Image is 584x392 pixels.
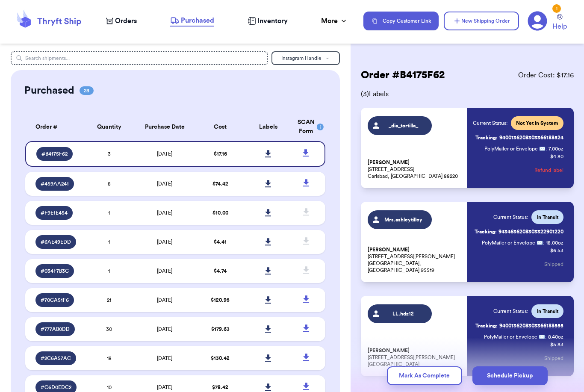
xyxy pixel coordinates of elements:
[546,145,547,152] span: :
[257,16,288,26] span: Inventory
[516,120,558,127] span: Not Yet in System
[107,356,112,361] span: 18
[214,151,227,156] span: $ 17.16
[552,21,567,32] span: Help
[157,298,172,303] span: [DATE]
[41,355,71,362] span: # 2C6A57AC
[11,51,268,65] input: Search shipments...
[472,366,548,385] button: Schedule Pickup
[115,16,137,26] span: Orders
[383,216,424,223] span: Mrs.ashleytilley
[552,14,567,32] a: Help
[80,86,94,95] span: 28
[106,327,112,332] span: 30
[211,298,230,303] span: $ 120.95
[368,348,410,354] span: [PERSON_NAME]
[298,118,315,136] div: SCAN Form
[108,210,110,215] span: 1
[484,334,545,339] span: PolyMailer or Envelope ✉️
[108,151,111,156] span: 3
[212,385,228,390] span: $ 78.42
[157,327,172,332] span: [DATE]
[212,210,228,215] span: $ 10.00
[41,209,68,216] span: # F9E1E454
[444,12,519,30] button: New Shipping Order
[157,356,172,361] span: [DATE]
[281,56,321,61] span: Instagram Handle
[108,239,110,245] span: 1
[475,322,498,329] span: Tracking:
[133,113,196,141] th: Purchase Date
[211,356,230,361] span: $ 130.42
[41,384,71,391] span: # C6D0EDC2
[214,239,227,245] span: $ 4.41
[85,113,133,141] th: Quantity
[321,16,348,26] div: More
[248,16,288,26] a: Inventory
[157,210,172,215] span: [DATE]
[41,297,69,304] span: # 70CA51F6
[157,268,172,274] span: [DATE]
[552,4,561,13] div: 1
[493,214,528,221] span: Current Status:
[550,341,563,348] p: $ 5.83
[550,247,563,254] p: $ 6.53
[475,228,497,235] span: Tracking:
[545,333,546,340] span: :
[214,268,227,274] span: $ 4.74
[534,161,563,180] button: Refund label
[543,239,544,246] span: :
[41,180,69,187] span: # 459AA241
[157,181,172,186] span: [DATE]
[482,240,543,245] span: PolyMailer or Envelope ✉️
[170,15,214,27] a: Purchased
[361,68,445,82] h2: Order # B4175F62
[546,239,563,246] span: 18.00 oz
[537,214,558,221] span: In Transit
[157,239,172,245] span: [DATE]
[475,134,498,141] span: Tracking:
[528,11,547,31] a: 1
[383,310,424,317] span: LL.hdz12
[475,131,563,144] a: Tracking:9400136208303366188524
[211,327,230,332] span: $ 179.63
[157,385,172,390] span: [DATE]
[361,89,574,99] span: ( 3 ) Labels
[157,151,172,156] span: [DATE]
[244,113,292,141] th: Labels
[484,146,546,151] span: PolyMailer or Envelope ✉️
[387,366,462,385] button: Mark As Complete
[368,347,462,368] p: [STREET_ADDRESS][PERSON_NAME] [GEOGRAPHIC_DATA]
[25,113,85,141] th: Order #
[537,308,558,315] span: In Transit
[368,246,462,274] p: [STREET_ADDRESS][PERSON_NAME] [GEOGRAPHIC_DATA], [GEOGRAPHIC_DATA] 95519
[196,113,244,141] th: Cost
[107,385,112,390] span: 10
[106,16,137,26] a: Orders
[549,145,563,152] span: 7.00 oz
[41,150,68,157] span: # B4175F62
[383,122,424,129] span: _dia_tortilla_
[368,247,410,253] span: [PERSON_NAME]
[548,333,563,340] span: 8.40 oz
[24,84,74,97] h2: Purchased
[368,159,462,180] p: [STREET_ADDRESS] Carlsbad, [GEOGRAPHIC_DATA] 88220
[493,308,528,315] span: Current Status:
[475,225,563,239] a: Tracking:9434636208303322901220
[212,181,228,186] span: $ 74.42
[41,239,71,245] span: # 6AE49EDD
[108,181,111,186] span: 8
[368,159,410,166] span: [PERSON_NAME]
[108,268,110,274] span: 1
[107,298,111,303] span: 21
[181,15,214,26] span: Purchased
[41,326,70,333] span: # 777AB0DD
[550,153,563,160] p: $ 4.80
[473,120,507,127] span: Current Status:
[475,319,563,333] a: Tracking:9400136208303366188555
[363,12,439,30] button: Copy Customer Link
[41,268,69,274] span: # 034F7B3C
[518,70,574,80] span: Order Cost: $ 17.16
[544,255,563,274] button: Shipped
[544,349,563,368] button: Shipped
